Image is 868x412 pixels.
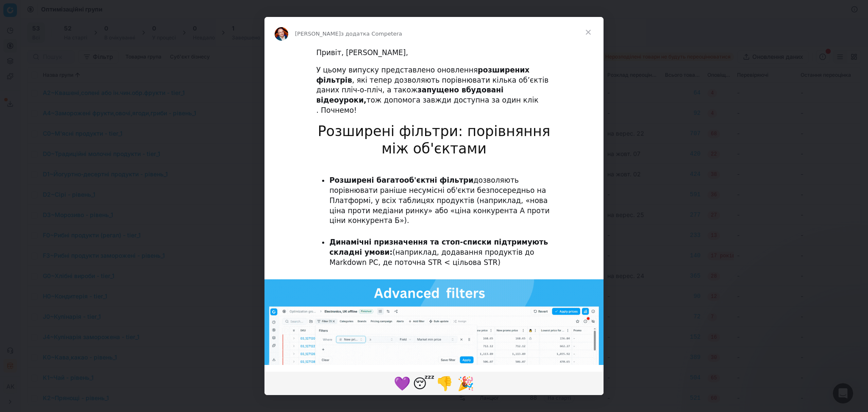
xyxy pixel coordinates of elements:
[457,376,474,392] font: 🎉
[436,376,453,392] font: 👎
[329,238,548,256] font: Динамічні призначення та стоп-списки підтримують складні умови:
[455,373,476,393] span: реакція Тада
[367,96,539,104] font: тож допомога завжди доступна за один клік
[329,176,473,184] font: Розширені багатооб'єктні фільтри
[434,373,455,393] span: 1 реакція
[275,27,288,41] img: Зображення профілю для Дмитра
[573,17,604,47] span: Закрити
[316,66,478,74] font: У цьому випуску представлено оновлення
[341,31,402,37] font: з додатка Competera
[392,373,413,393] span: реакція пурпурового серця
[329,176,550,225] font: дозволяють порівнювати раніше несумісні об'єкти безпосередньо на Платформі, у всіх таблицях проду...
[413,376,434,392] font: 😴
[295,31,341,37] font: [PERSON_NAME]
[329,248,534,267] font: (наприклад, додавання продуктів до Markdown PC, де поточна STR < цільова STR)
[316,106,357,114] font: . Почнемо!
[318,123,551,157] font: Розширені фільтри: порівняння між об'єктами
[316,48,408,57] font: Привіт, [PERSON_NAME],
[316,76,548,95] font: , які тепер дозволяють порівнювати кілька об’єктів даних пліч-о-пліч, а також
[413,373,434,393] span: реакція на сон
[394,376,411,392] font: 💜
[316,66,529,84] font: розширених фільтрів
